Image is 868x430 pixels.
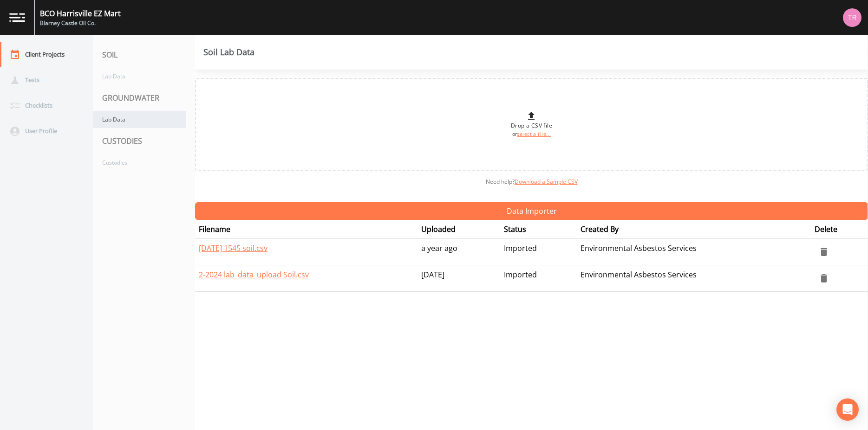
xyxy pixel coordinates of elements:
[836,398,859,421] div: Open Intercom Messenger
[93,85,195,111] div: GROUNDWATER
[500,265,577,292] td: Imported
[418,220,500,239] th: Uploaded
[577,220,811,239] th: Created By
[93,42,195,68] div: SOIL
[203,48,255,56] div: Soil Lab Data
[811,220,868,239] th: Delete
[40,19,121,27] div: Blarney Castle Oil Co.
[815,243,833,261] button: delete
[577,265,811,292] td: Environmental Asbestos Services
[93,111,186,128] a: Lab Data
[93,154,186,171] a: Custodies
[500,220,577,239] th: Status
[843,8,861,27] img: 939099765a07141c2f55256aeaad4ea5
[418,239,500,265] td: a year ago
[195,202,868,220] button: Data Importer
[512,131,551,137] small: or
[93,128,195,154] div: CUSTODIES
[486,178,578,186] span: Need help?
[418,265,500,292] td: [DATE]
[199,270,309,280] a: 2-2024 lab_data_upload Soil.csv
[9,13,25,22] img: logo
[511,110,552,138] div: Drop a CSV file
[815,269,833,288] button: delete
[577,239,811,265] td: Environmental Asbestos Services
[199,243,268,253] a: [DATE] 1545 soil.csv
[517,131,551,137] a: select a file...
[500,239,577,265] td: Imported
[40,8,121,19] div: BCO Harrisville EZ Mart
[515,178,578,186] a: Download a Sample CSV
[195,220,418,239] th: Filename
[93,68,186,85] a: Lab Data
